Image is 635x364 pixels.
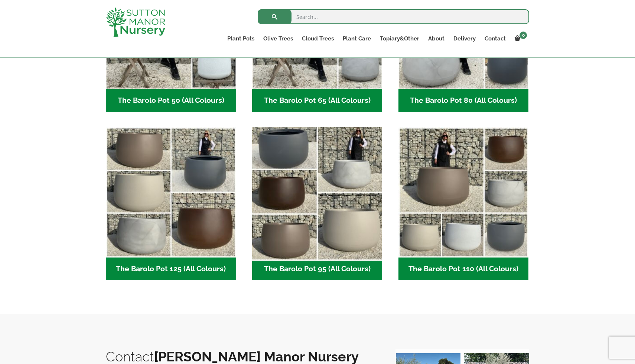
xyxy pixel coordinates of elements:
h2: The Barolo Pot 50 (All Colours) [106,89,236,112]
img: logo [106,7,165,37]
img: The Barolo Pot 125 (All Colours) [106,127,236,258]
a: Delivery [449,33,480,44]
h2: The Barolo Pot 95 (All Colours) [252,258,382,281]
h2: The Barolo Pot 80 (All Colours) [398,89,529,112]
a: Contact [480,33,510,44]
a: 0 [510,33,529,44]
a: Plant Pots [223,33,259,44]
h2: The Barolo Pot 125 (All Colours) [106,258,236,281]
a: Plant Care [338,33,375,44]
a: Cloud Trees [297,33,338,44]
img: The Barolo Pot 110 (All Colours) [398,127,529,258]
a: About [424,33,449,44]
a: Visit product category The Barolo Pot 95 (All Colours) [252,127,382,280]
a: Visit product category The Barolo Pot 125 (All Colours) [106,127,236,280]
input: Search... [258,9,529,24]
span: 0 [520,32,527,39]
a: Topiary&Other [375,33,424,44]
h2: The Barolo Pot 65 (All Colours) [252,89,382,112]
a: Olive Trees [259,33,297,44]
img: The Barolo Pot 95 (All Colours) [249,124,385,261]
a: Visit product category The Barolo Pot 110 (All Colours) [398,127,529,280]
h2: The Barolo Pot 110 (All Colours) [398,258,529,281]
